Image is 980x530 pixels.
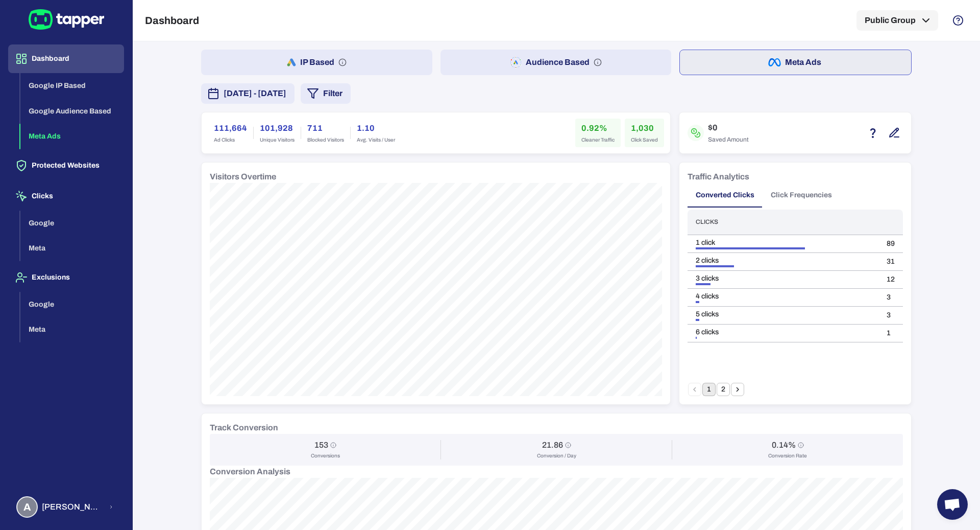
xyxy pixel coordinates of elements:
a: Meta [20,243,124,252]
button: Meta Ads [679,50,912,75]
button: Go to next page [731,383,744,396]
h6: 0.92% [581,122,615,134]
button: Go to page 2 [717,383,730,396]
span: Cleaner Traffic [581,136,615,144]
div: 3 clicks [696,274,870,283]
span: Unique Visitors [260,136,295,144]
h6: Conversion Analysis [210,466,903,478]
button: A[PERSON_NAME] [PERSON_NAME] Koutsogianni [8,492,124,522]
svg: Audience based: Search, Display, Shopping, Video Performance Max, Demand Generation [594,58,602,66]
span: [DATE] - [DATE] [224,87,286,100]
h6: Traffic Analytics [688,171,749,183]
a: Clicks [8,191,124,200]
h6: 21.86 [542,440,563,450]
span: Saved Amount [708,136,749,144]
a: Exclusions [8,272,124,281]
td: 1 [878,324,903,342]
td: 89 [878,235,903,252]
div: 1 click [696,238,870,247]
a: Google [20,299,124,308]
div: 2 clicks [696,256,870,265]
svg: Conversions [330,442,336,448]
span: Blocked Visitors [307,136,344,144]
h6: 111,664 [214,122,247,134]
a: Google [20,218,124,226]
button: Meta [20,236,124,261]
span: Conversions [311,452,340,459]
button: page 1 [702,383,716,396]
div: A [16,496,38,518]
a: Meta Ads [20,131,124,140]
h6: $0 [708,122,749,134]
button: Google IP Based [20,73,124,99]
button: Click Frequencies [763,183,840,208]
h6: 1,030 [631,122,658,134]
span: Click Saved [631,136,658,144]
span: Conversion Rate [768,452,807,459]
h6: 711 [307,122,344,134]
button: Audience Based [440,50,672,75]
div: 4 clicks [696,292,870,301]
span: Conversion / Day [537,452,576,459]
td: 3 [878,288,903,306]
h6: 0.14% [772,440,796,450]
h6: 153 [314,440,328,450]
button: Google Audience Based [20,99,124,124]
nav: pagination navigation [688,383,745,396]
td: 3 [878,306,903,324]
button: Meta [20,317,124,342]
a: Google IP Based [20,81,124,89]
span: Avg. Visits / User [357,136,395,144]
h6: Track Conversion [210,422,278,434]
a: Google Audience Based [20,106,124,114]
th: Clicks [688,210,878,235]
button: Dashboard [8,44,124,73]
button: Converted Clicks [688,183,763,208]
svg: IP based: Search, Display, and Shopping. [338,58,347,66]
a: Protected Websites [8,160,124,169]
div: 6 clicks [696,328,870,337]
span: [PERSON_NAME] [PERSON_NAME] Koutsogianni [42,502,103,512]
button: Filter [301,83,351,104]
button: Google [20,211,124,236]
h6: Visitors Overtime [210,171,276,183]
svg: Conversion Rate [798,442,804,448]
button: Meta Ads [20,124,124,149]
td: 12 [878,270,903,288]
h6: 1.10 [357,122,395,134]
span: Ad Clicks [214,136,247,144]
h5: Dashboard [145,14,199,27]
button: Public Group [856,10,938,31]
svg: Conversion / Day [565,442,571,448]
button: IP Based [201,50,432,75]
td: 31 [878,252,903,270]
div: 5 clicks [696,310,870,319]
a: Open chat [937,489,968,520]
button: [DATE] - [DATE] [201,83,295,104]
button: Protected Websites [8,151,124,180]
h6: 101,928 [260,122,295,134]
button: Clicks [8,182,124,211]
button: Estimation based on the quantity of invalid click x cost-per-click. [864,124,881,142]
a: Meta [20,325,124,333]
button: Google [20,292,124,317]
button: Exclusions [8,263,124,292]
a: Dashboard [8,54,124,62]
